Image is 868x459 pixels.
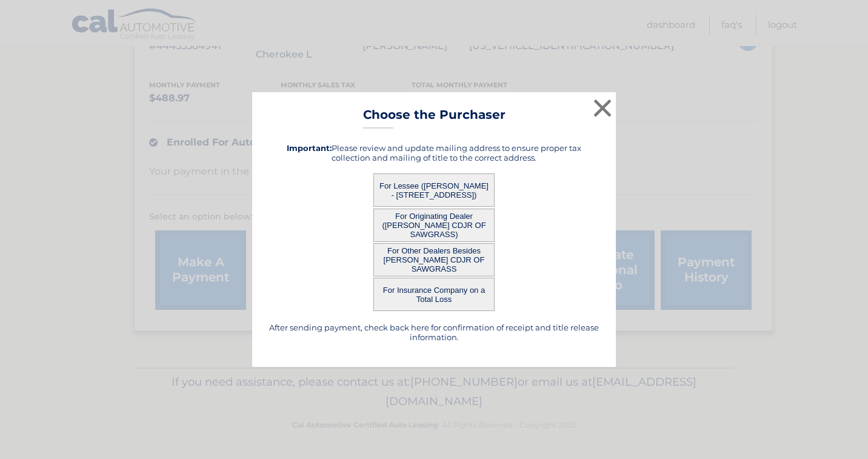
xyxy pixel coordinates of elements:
button: For Insurance Company on a Total Loss [373,278,495,311]
button: For Other Dealers Besides [PERSON_NAME] CDJR OF SAWGRASS [373,243,495,276]
h5: Please review and update mailing address to ensure proper tax collection and mailing of title to ... [267,143,601,162]
button: For Originating Dealer ([PERSON_NAME] CDJR OF SAWGRASS) [373,209,495,242]
strong: Important: [287,143,332,153]
button: × [590,96,615,120]
button: For Lessee ([PERSON_NAME] - [STREET_ADDRESS]) [373,173,495,207]
h5: After sending payment, check back here for confirmation of receipt and title release information. [267,323,601,342]
h3: Choose the Purchaser [363,107,506,129]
